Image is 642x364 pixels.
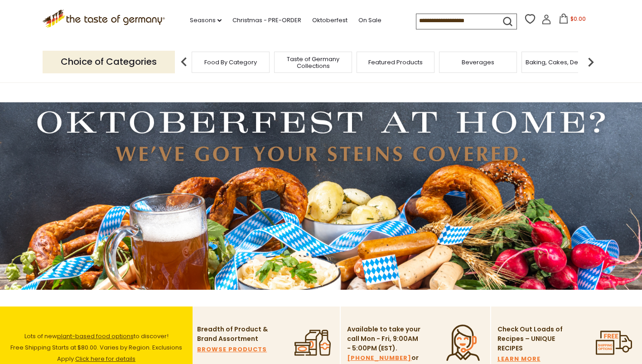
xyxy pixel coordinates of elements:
[75,354,135,363] a: Click here for details
[10,332,182,363] span: Lots of new to discover! Free Shipping Starts at $80.00. Varies by Region. Exclusions Apply.
[497,354,541,364] a: LEARN MORE
[553,14,592,27] button: $0.00
[368,59,423,66] a: Featured Products
[197,345,267,354] a: BROWSE PRODUCTS
[175,53,193,71] img: previous arrow
[497,325,563,353] p: Check Out Loads of Recipes – UNIQUE RECIPES
[582,53,600,71] img: next arrow
[358,15,381,25] a: On Sale
[204,59,257,66] a: Food By Category
[347,353,411,363] a: [PHONE_NUMBER]
[197,325,272,344] p: Breadth of Product & Brand Assortment
[57,332,134,340] a: plant-based food options
[232,15,301,25] a: Christmas - PRE-ORDER
[462,59,494,66] a: Beverages
[526,59,596,66] a: Baking, Cakes, Desserts
[312,15,348,25] a: Oktoberfest
[277,56,349,69] a: Taste of Germany Collections
[570,15,586,23] span: $0.00
[43,51,175,73] p: Choice of Categories
[190,15,222,25] a: Seasons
